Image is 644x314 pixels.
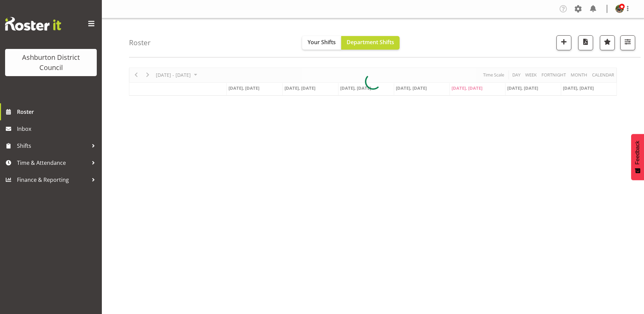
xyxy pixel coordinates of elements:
[634,141,641,164] span: Feedback
[600,35,615,50] button: Highlight an important date within the roster.
[129,39,151,47] h4: Roster
[17,158,88,168] span: Time & Attendance
[308,38,336,46] span: Your Shifts
[17,124,98,134] span: Inbox
[302,36,341,50] button: Your Shifts
[17,141,88,151] span: Shifts
[341,36,400,50] button: Department Shifts
[620,35,635,50] button: Filter Shifts
[347,38,394,46] span: Department Shifts
[17,175,88,185] span: Finance & Reporting
[12,52,90,73] div: Ashburton District Council
[615,5,624,13] img: zanthe-butterick228072681ac2fae499243f7016192944.png
[5,17,61,31] img: Rosterit website logo
[556,35,571,50] button: Add a new shift
[17,107,98,117] span: Roster
[578,35,593,50] button: Download a PDF of the roster according to the set date range.
[631,134,644,180] button: Feedback - Show survey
